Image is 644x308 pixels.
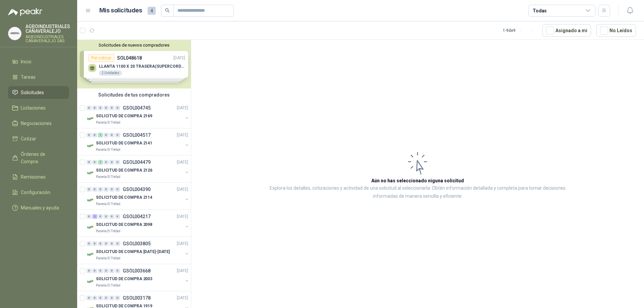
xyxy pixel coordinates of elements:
span: 4 [148,7,156,15]
div: 0 [115,187,120,192]
span: Remisiones [21,173,46,181]
span: Licitaciones [21,104,46,112]
p: [DATE] [177,268,188,274]
div: 0 [92,241,97,246]
div: 0 [98,214,103,219]
p: Panela El Trébol [96,201,120,207]
div: 0 [109,296,114,300]
div: Todas [533,7,547,14]
div: 2 [92,214,97,219]
p: GSOL003178 [123,296,151,300]
p: GSOL003805 [123,241,151,246]
p: GSOL003668 [123,268,151,273]
p: SOLICITUD DE COMPRA 2126 [96,167,152,174]
div: 0 [115,268,120,273]
div: 0 [115,160,120,165]
div: 0 [98,241,103,246]
div: 0 [92,296,97,300]
div: 0 [87,268,92,273]
div: 0 [109,268,114,273]
div: 0 [87,214,92,219]
div: 0 [87,241,92,246]
div: 0 [98,106,103,110]
a: Órdenes de Compra [8,148,69,168]
div: 1 - 9 de 9 [503,25,537,36]
p: Panela El Trébol [96,174,120,180]
div: 0 [109,133,114,137]
p: Panela El Trébol [96,229,120,234]
a: Tareas [8,71,69,83]
div: 0 [104,160,109,165]
a: Solicitudes [8,86,69,99]
div: 0 [104,214,109,219]
div: 0 [104,187,109,192]
p: SOLICITUD DE COMPRA [DATE]-[DATE] [96,249,170,255]
p: [DATE] [177,132,188,138]
div: 0 [87,160,92,165]
div: 0 [109,160,114,165]
a: 0 0 1 0 0 0 GSOL004517[DATE] Company LogoSOLICITUD DE COMPRA 2141Panela El Trébol [87,131,190,152]
div: 0 [92,268,97,273]
button: No Leídos [596,24,636,37]
div: 1 [98,133,103,137]
div: Solicitudes de tus compradores [77,88,191,101]
div: 0 [87,296,92,300]
div: 0 [87,133,92,137]
p: GSOL004217 [123,214,151,219]
p: GSOL004479 [123,160,151,165]
div: 0 [104,268,109,273]
span: Cotizar [21,135,36,142]
button: Solicitudes de nuevos compradores [80,43,188,48]
p: [DATE] [177,105,188,111]
img: Company Logo [87,278,95,286]
p: SOLICITUD DE COMPRA 2003 [96,276,152,282]
p: SOLICITUD DE COMPRA 2141 [96,140,152,146]
button: Asignado a mi [542,24,591,37]
span: search [165,8,170,13]
p: AGROINDUSTRIALES CAÑAVERALEJO [25,24,70,34]
div: 0 [104,241,109,246]
div: 0 [92,160,97,165]
p: Panela El Trébol [96,283,120,288]
div: 0 [115,106,120,110]
img: Company Logo [87,223,95,231]
span: Configuración [21,189,50,196]
a: 0 0 0 0 0 0 GSOL004390[DATE] Company LogoSOLICITUD DE COMPRA 2114Panela El Trébol [87,185,190,207]
p: GSOL004390 [123,187,151,192]
span: Manuales y ayuda [21,204,59,211]
p: SOLICITUD DE COMPRA 2114 [96,194,152,201]
a: Remisiones [8,171,69,183]
p: GSOL004745 [123,106,151,110]
p: Panela El Trébol [96,147,120,152]
h3: Aún no has seleccionado niguna solicitud [371,177,464,184]
p: Panela El Trébol [96,120,120,125]
img: Logo peakr [8,8,42,16]
span: Tareas [21,73,36,81]
div: 0 [87,187,92,192]
div: 0 [109,106,114,110]
p: [DATE] [177,241,188,247]
div: 0 [115,214,120,219]
div: 0 [104,296,109,300]
p: [DATE] [177,186,188,193]
div: 0 [115,241,120,246]
a: Manuales y ayuda [8,201,69,214]
div: 0 [104,133,109,137]
img: Company Logo [87,115,95,123]
a: Licitaciones [8,102,69,114]
img: Company Logo [87,250,95,258]
p: Explora los detalles, cotizaciones y actividad de una solicitud al seleccionarla. Obtén informaci... [258,184,577,200]
a: 0 0 0 0 0 0 GSOL004745[DATE] Company LogoSOLICITUD DE COMPRA 2169Panela El Trébol [87,104,190,125]
p: GSOL004517 [123,133,151,137]
p: Panela El Trébol [96,256,120,261]
div: 0 [92,106,97,110]
div: 0 [98,268,103,273]
div: 0 [104,106,109,110]
a: Cotizar [8,132,69,145]
p: [DATE] [177,213,188,220]
a: Configuración [8,186,69,199]
img: Company Logo [87,169,95,177]
img: Company Logo [87,196,95,204]
div: 0 [109,214,114,219]
div: 0 [92,187,97,192]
